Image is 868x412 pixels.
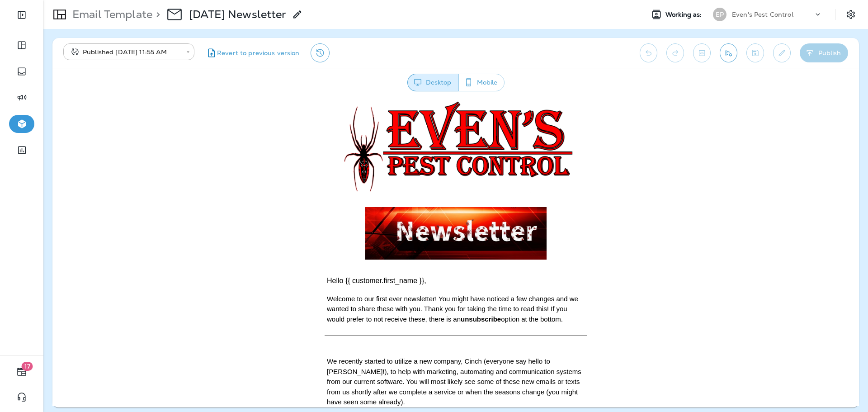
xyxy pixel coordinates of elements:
[217,49,300,57] span: Revert to previous version
[458,74,505,91] button: Mobile
[22,362,33,371] span: 17
[202,43,303,62] button: Revert to previous version
[713,8,726,21] div: EP
[9,6,34,24] button: Expand Sidebar
[189,8,286,21] div: October 2025 Newsletter
[189,8,286,21] p: [DATE] Newsletter
[9,363,34,381] button: 17
[283,4,524,101] img: Shirt-LOGO.png
[274,260,529,308] span: We recently started to utilize a new company, Cinch (everyone say hello to [PERSON_NAME]!), to he...
[843,6,859,23] button: Settings
[274,180,374,187] span: Hello {{ customer.first_name }},
[313,110,494,162] img: Picture1.jpg
[732,11,793,18] p: Even's Pest Control
[407,74,459,91] button: Desktop
[70,47,180,57] div: Published [DATE] 11:55 AM
[274,198,526,226] span: Welcome to our first ever newsletter! You might have noticed a few changes and we wanted to share...
[69,8,152,21] p: Email Template
[311,43,330,62] button: View Changelog
[665,11,704,19] span: Working as:
[408,218,448,226] strong: unsubscribe
[720,43,737,62] button: Send test email
[152,8,160,21] p: >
